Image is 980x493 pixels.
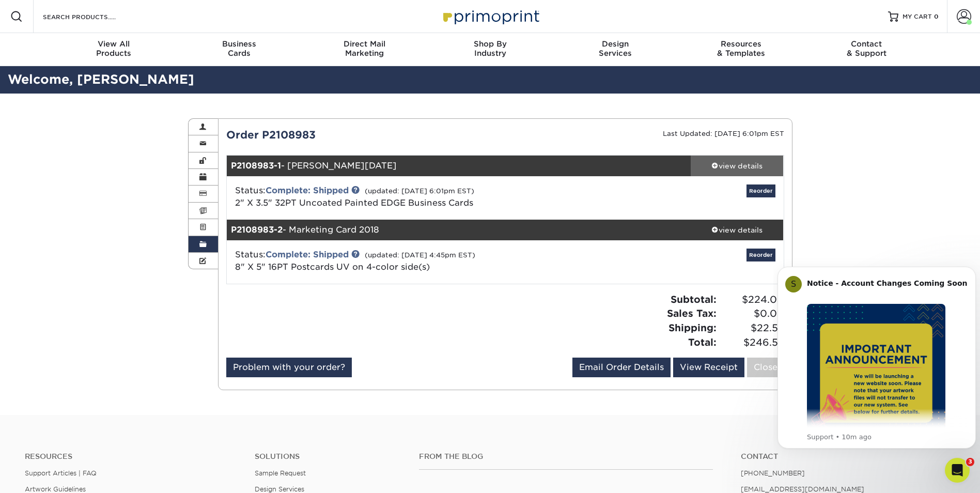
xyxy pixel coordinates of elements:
span: Business [176,39,302,49]
iframe: Intercom live chat [945,458,970,483]
div: Products [51,39,177,58]
span: Contact [804,39,929,49]
div: Services [553,39,678,58]
strong: P2108983-1 [231,161,281,171]
small: (updated: [DATE] 4:45pm EST) [365,251,475,259]
a: Reorder [746,249,775,261]
div: & Templates [678,39,804,58]
span: $0.00 [720,306,784,321]
div: - Marketing Card 2018 [227,220,691,240]
a: Resources& Templates [678,33,804,66]
span: Resources [678,39,804,49]
img: Primoprint [439,5,542,27]
iframe: Intercom notifications message [773,251,980,465]
a: Contact& Support [804,33,929,66]
div: Marketing [302,39,427,58]
span: View All [51,39,177,49]
h4: Solutions [255,452,403,461]
a: Complete: Shipped [266,186,349,195]
a: Reorder [746,184,775,197]
span: 3 [966,458,974,466]
span: 0 [934,13,939,20]
div: & Support [804,39,929,58]
div: Order P2108983 [219,127,505,143]
span: Design [553,39,678,49]
div: - [PERSON_NAME][DATE] [227,156,691,176]
strong: P2108983-2 [231,225,283,235]
h4: Resources [25,452,239,461]
div: Status: [227,184,598,209]
small: Last Updated: [DATE] 6:01pm EST [663,130,784,137]
a: [PHONE_NUMBER] [741,469,805,477]
a: BusinessCards [176,33,302,66]
a: 2" X 3.5" 32PT Uncoated Painted EDGE Business Cards [235,198,473,208]
span: $22.52 [720,321,784,335]
a: [EMAIL_ADDRESS][DOMAIN_NAME] [741,485,864,493]
strong: Total: [688,336,717,348]
div: view details [691,225,784,235]
div: Cards [176,39,302,58]
span: MY CART [903,12,932,21]
a: Sample Request [255,469,306,477]
strong: Sales Tax: [667,307,717,319]
a: DesignServices [553,33,678,66]
span: $224.00 [720,292,784,307]
div: Status: [227,249,598,273]
input: SEARCH PRODUCTS..... [42,10,143,23]
iframe: Google Customer Reviews [3,461,88,489]
a: Complete: Shipped [266,250,349,259]
a: Email Order Details [572,358,671,377]
a: Contact [741,452,955,461]
a: Problem with your order? [226,358,352,377]
a: Design Services [255,485,304,493]
a: View AllProducts [51,33,177,66]
h4: From the Blog [419,452,713,461]
span: Direct Mail [302,39,427,49]
small: (updated: [DATE] 6:01pm EST) [365,187,474,195]
a: View Receipt [673,358,744,377]
a: view details [691,156,784,176]
a: view details [691,220,784,240]
a: Shop ByIndustry [427,33,553,66]
a: Close [747,358,784,377]
div: view details [691,161,784,171]
div: Industry [427,39,553,58]
span: $246.52 [720,335,784,350]
span: Shop By [427,39,553,49]
strong: Shipping: [668,322,717,333]
a: Direct MailMarketing [302,33,427,66]
a: 8" X 5" 16PT Postcards UV on 4-color side(s) [235,262,430,272]
strong: Subtotal: [671,294,717,305]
